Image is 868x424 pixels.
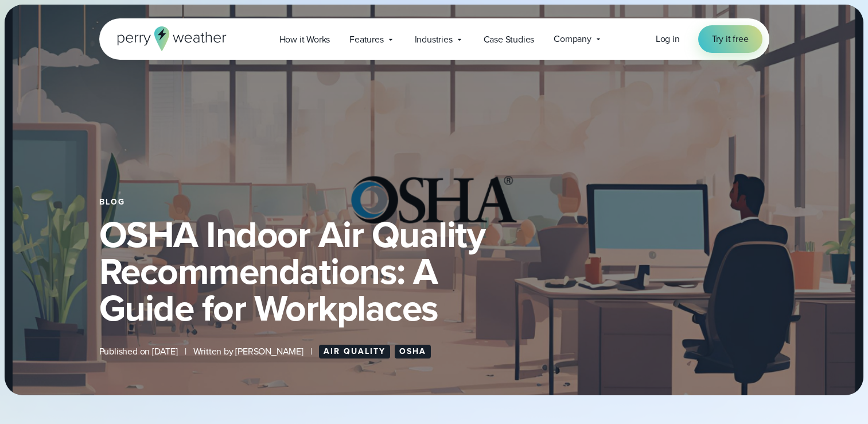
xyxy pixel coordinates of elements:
div: Blog [99,198,769,207]
a: How it Works [270,28,340,51]
span: Features [349,33,383,47]
span: Written by [PERSON_NAME] [193,345,303,359]
span: Log in [656,32,680,45]
span: Published on [DATE] [99,345,178,359]
a: Case Studies [474,28,544,51]
span: How it Works [279,33,330,47]
span: | [310,345,312,359]
a: Try it free [698,25,762,53]
a: OSHA [395,345,431,359]
span: Company [554,32,591,46]
h1: OSHA Indoor Air Quality Recommendations: A Guide for Workplaces [99,216,769,326]
span: Case Studies [484,33,535,47]
span: | [185,345,186,359]
a: Log in [656,32,680,46]
span: Try it free [712,32,749,46]
a: Air Quality [319,345,390,359]
span: Industries [415,33,453,47]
